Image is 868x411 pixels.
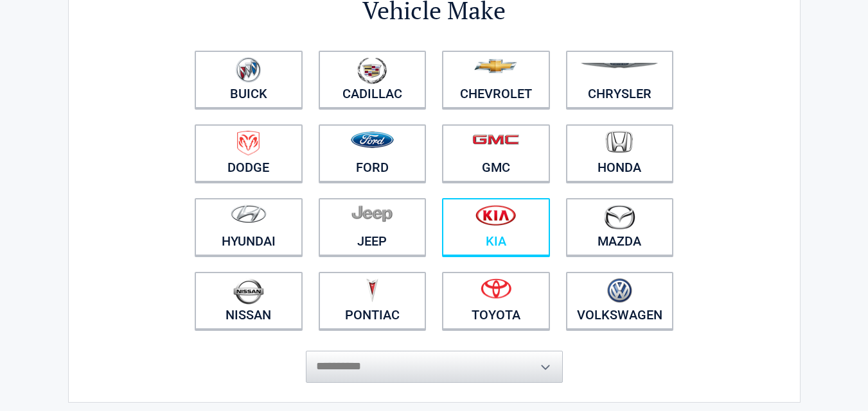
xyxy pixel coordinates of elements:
img: kia [475,205,516,226]
img: mazda [603,205,635,230]
a: GMC [442,124,550,182]
img: chrysler [580,63,659,69]
img: ford [351,131,394,148]
img: gmc [472,134,519,145]
a: Honda [566,124,674,182]
img: cadillac [357,57,387,84]
a: Ford [319,124,427,182]
a: Buick [195,51,303,108]
a: Nissan [195,272,303,330]
img: buick [236,57,261,83]
img: nissan [233,278,264,305]
a: Pontiac [319,272,427,330]
img: pontiac [366,278,378,303]
a: Chevrolet [442,51,550,108]
a: Chrysler [566,51,674,108]
a: Dodge [195,124,303,182]
img: honda [606,131,633,153]
img: chevrolet [474,59,517,73]
img: hyundai [231,205,267,223]
a: Toyota [442,272,550,330]
img: jeep [351,205,393,222]
a: Kia [442,198,550,256]
img: toyota [481,278,511,299]
img: dodge [237,131,260,156]
a: Cadillac [319,51,427,108]
a: Jeep [319,198,427,256]
a: Volkswagen [566,272,674,330]
a: Mazda [566,198,674,256]
a: Hyundai [195,198,303,256]
img: volkswagen [607,278,632,303]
